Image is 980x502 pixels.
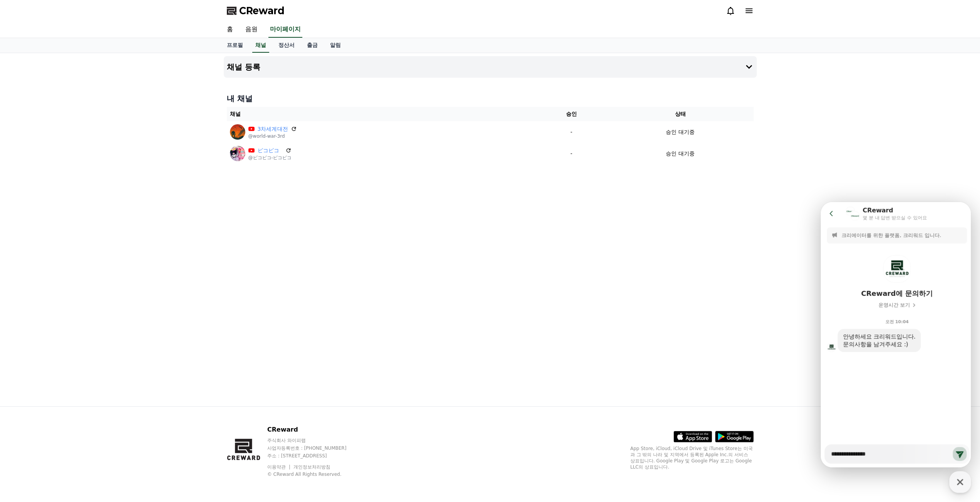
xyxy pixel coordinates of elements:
[224,56,757,78] button: 채널 등록
[227,93,754,104] h4: 내 채널
[267,453,361,459] p: 주소 : [STREET_ADDRESS]
[230,124,245,140] img: 3차세계대전
[239,5,285,17] span: CReward
[324,38,347,53] a: 알림
[221,22,239,38] a: 홈
[539,150,604,158] p: -
[821,202,971,467] iframe: Channel chat
[267,425,361,434] p: CReward
[227,107,536,121] th: 채널
[239,22,264,38] a: 음원
[258,125,288,133] a: 3차세계대전
[301,38,324,53] a: 출금
[248,155,291,161] p: @ピコピコ-ピコピコ
[666,150,694,158] p: 승인 대기중
[666,128,694,136] p: 승인 대기중
[267,464,291,470] a: 이용약관
[221,38,249,53] a: 프로필
[293,464,330,470] a: 개인정보처리방침
[252,38,269,53] a: 채널
[227,5,285,17] a: CReward
[227,63,260,71] h4: 채널 등록
[536,107,607,121] th: 승인
[258,147,282,155] a: ピコピコ
[267,437,361,444] p: 주식회사 와이피랩
[268,22,302,38] a: 마이페이지
[267,471,361,477] p: © CReward All Rights Reserved.
[607,107,753,121] th: 상태
[539,128,604,136] p: -
[272,38,301,53] a: 정산서
[248,133,297,139] p: @world-war-3rd
[267,445,361,451] p: 사업자등록번호 : [PHONE_NUMBER]
[630,445,754,470] p: App Store, iCloud, iCloud Drive 및 iTunes Store는 미국과 그 밖의 나라 및 지역에서 등록된 Apple Inc.의 서비스 상표입니다. Goo...
[230,146,245,161] img: ピコピコ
